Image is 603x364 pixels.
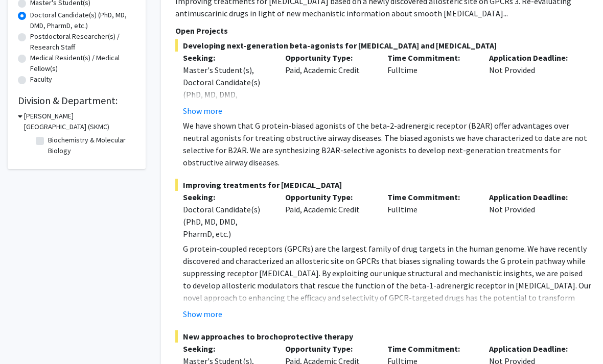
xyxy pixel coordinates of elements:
div: Master's Student(s), Doctoral Candidate(s) (PhD, MD, DMD, PharmD, etc.) [183,64,270,113]
button: Show more [183,308,222,320]
div: Paid, Academic Credit [277,191,380,240]
div: Not Provided [481,52,584,117]
span: Improving treatments for [MEDICAL_DATA] [175,179,591,191]
p: Application Deadline: [489,191,576,203]
div: Fulltime [380,52,482,117]
p: We have shown that G protein-biased agonists of the beta-2-adrenergic receptor (B2AR) offer advan... [183,119,591,168]
label: Postdoctoral Researcher(s) / Research Staff [30,31,135,53]
button: Show more [183,105,222,117]
div: Not Provided [481,191,584,240]
h3: [PERSON_NAME][GEOGRAPHIC_DATA] (SKMC) [24,111,135,132]
p: Opportunity Type: [285,191,372,203]
p: Time Commitment: [387,343,474,355]
div: Doctoral Candidate(s) (PhD, MD, DMD, PharmD, etc.) [183,203,270,240]
p: Opportunity Type: [285,52,372,64]
p: Seeking: [183,343,270,355]
p: Time Commitment: [387,191,474,203]
p: Seeking: [183,191,270,203]
label: Doctoral Candidate(s) (PhD, MD, DMD, PharmD, etc.) [30,10,135,31]
label: Biochemistry & Molecular Biology [48,135,133,156]
p: Seeking: [183,52,270,64]
div: Fulltime [380,191,482,240]
p: Open Projects [175,25,591,37]
div: Paid, Academic Credit [277,52,380,117]
p: Application Deadline: [489,52,576,64]
label: Faculty [30,74,52,85]
p: Application Deadline: [489,343,576,355]
h2: Division & Department: [18,94,135,107]
p: Time Commitment: [387,52,474,64]
span: Developing next-generation beta-agonists for [MEDICAL_DATA] and [MEDICAL_DATA] [175,39,591,52]
label: Medical Resident(s) / Medical Fellow(s) [30,53,135,74]
span: New approaches to brochoprotective therapy [175,330,591,343]
p: G protein-coupled receptors (GPCRs) are the largest family of drug targets in the human genome. W... [183,242,591,316]
p: Opportunity Type: [285,343,372,355]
